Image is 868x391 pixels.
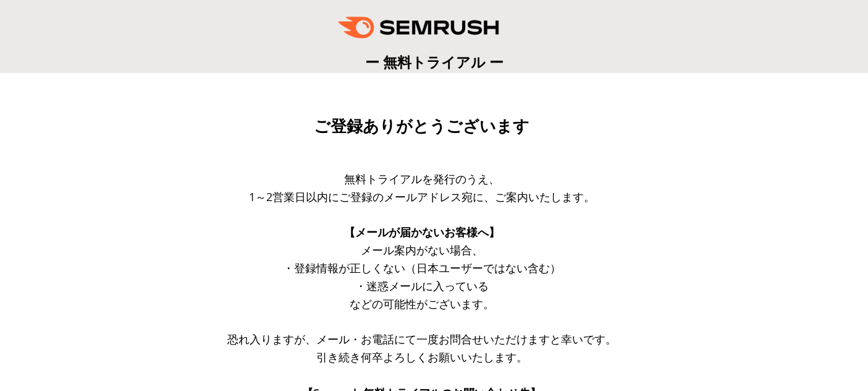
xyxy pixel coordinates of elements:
[355,278,489,293] span: ・迷惑メールに入っている
[283,260,561,275] span: ・登録情報が正しくない（日本ユーザーではない含む）
[344,171,500,186] span: 無料トライアルを発行のうえ、
[316,350,528,364] span: 引き続き何卒よろしくお願いいたします。
[249,189,595,204] span: 1～2営業日以内にご登録のメールアドレス宛に、ご案内いたします。
[350,296,494,311] span: などの可能性がございます。
[365,52,504,72] span: ー 無料トライアル ー
[314,117,529,135] span: ご登録ありがとうございます
[227,332,617,346] span: 恐れ入りますが、メール・お電話にて一度お問合せいただけますと幸いです。
[361,243,483,257] span: メール案内がない場合、
[344,225,500,239] span: 【メールが届かないお客様へ】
